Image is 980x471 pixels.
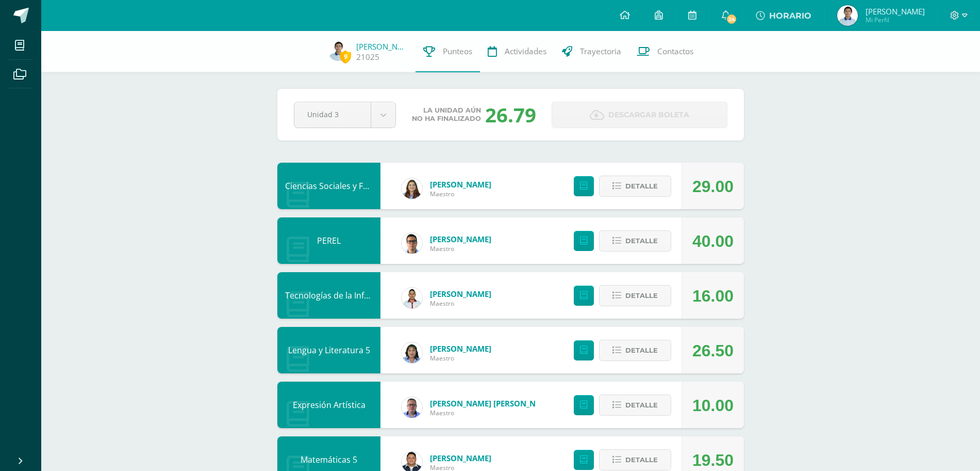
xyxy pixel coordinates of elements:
[430,398,554,409] a: [PERSON_NAME] [PERSON_NAME]
[443,46,472,57] span: Punteos
[277,272,380,319] div: Tecnologías de la Información y Comunicación 5
[726,13,737,25] span: 24
[599,395,671,416] button: Detalle
[599,285,671,306] button: Detalle
[430,354,491,363] span: Maestro
[356,52,379,62] a: 21025
[625,341,658,360] span: Detalle
[599,230,671,252] button: Detalle
[402,233,422,254] img: 7b62136f9b4858312d6e1286188a04bf.png
[657,46,693,57] span: Contactos
[608,102,689,128] span: Descargar boleta
[430,409,554,417] span: Maestro
[866,15,925,24] span: Mi Perfil
[430,299,491,308] span: Maestro
[277,163,380,209] div: Ciencias Sociales y Formación Ciudadana 5
[277,382,380,428] div: Expresión Artística
[599,340,671,361] button: Detalle
[599,449,671,470] button: Detalle
[580,46,621,57] span: Trayectoria
[430,289,491,299] a: [PERSON_NAME]
[629,31,701,72] a: Contactos
[505,46,546,57] span: Actividades
[402,397,422,418] img: 13b0349025a0e0de4e66ee4ed905f431.png
[837,5,858,26] img: 95b85b45df217b06704e1dc21dc815ed.png
[277,327,380,373] div: Lengua y Literatura 5
[692,163,734,210] div: 29.00
[430,190,491,198] span: Maestro
[485,101,536,128] div: 26.79
[430,234,491,244] a: [PERSON_NAME]
[692,273,734,319] div: 16.00
[769,11,811,21] span: HORARIO
[692,382,734,429] div: 10.00
[328,40,348,61] img: 95b85b45df217b06704e1dc21dc815ed.png
[340,50,351,63] span: 9
[430,244,491,253] span: Maestro
[402,342,422,363] img: f902e38f6c2034015b0cb4cda7b0c891.png
[625,231,658,250] span: Detalle
[554,31,629,72] a: Trayectoria
[294,102,395,128] a: Unidad 3
[866,6,925,17] span: [PERSON_NAME]
[402,288,422,308] img: 2c9694ff7bfac5f5943f65b81010a575.png
[625,286,658,305] span: Detalle
[692,218,734,264] div: 40.00
[430,179,491,190] a: [PERSON_NAME]
[307,102,358,127] span: Unidad 3
[277,217,380,264] div: PEREL
[430,453,491,463] a: [PERSON_NAME]
[480,31,554,72] a: Actividades
[692,327,734,374] div: 26.50
[625,450,658,469] span: Detalle
[416,31,480,72] a: Punteos
[625,396,658,415] span: Detalle
[625,177,658,196] span: Detalle
[599,176,671,197] button: Detalle
[402,178,422,199] img: 9d377caae0ea79d9f2233f751503500a.png
[412,106,481,123] span: La unidad aún no ha finalizado
[430,343,491,354] a: [PERSON_NAME]
[356,41,408,52] a: [PERSON_NAME]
